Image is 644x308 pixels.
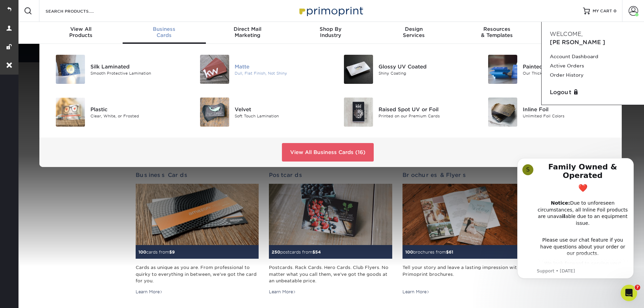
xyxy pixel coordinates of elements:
[402,289,430,295] div: Learn More
[2,287,58,306] iframe: Google Customer Reviews
[523,113,614,119] div: Unlimited Foil Colors
[550,61,636,70] a: Active Orders
[550,39,605,46] span: [PERSON_NAME]
[372,26,455,38] div: Services
[523,105,614,113] div: Inline Foil
[123,22,206,44] a: BusinessCards
[523,63,614,70] div: Painted Edge
[269,289,296,295] div: Learn More
[621,285,637,301] iframe: Intercom live chat
[235,105,325,113] div: Velvet
[90,63,181,70] div: Silk Laminated
[48,52,182,87] a: Silk Laminated Business Cards Silk Laminated Smooth Protective Lamination
[39,22,123,44] a: View AllProducts
[289,26,372,38] div: Industry
[235,113,325,119] div: Soft Touch Lamination
[538,26,622,38] div: & Support
[455,26,538,38] div: & Templates
[538,22,622,44] a: Contact& Support
[123,26,206,38] div: Cards
[136,264,259,284] div: Cards as unique as you are. From professional to quirky to everything in between, we've got the c...
[336,95,470,129] a: Raised Spot UV or Foil Business Cards Raised Spot UV or Foil Printed on our Premium Cards
[206,26,289,32] span: Direct Mail
[289,26,372,32] span: Shop By
[282,143,374,162] a: View All Business Cards (16)
[455,22,538,44] a: Resources& Templates
[379,105,469,113] div: Raised Spot UV or Foil
[550,70,636,80] a: Order History
[379,63,469,70] div: Glossy UV Coated
[344,55,373,84] img: Glossy UV Coated Business Cards
[372,22,455,44] a: DesignServices
[538,26,622,32] span: Contact
[523,70,614,76] div: Our Thickest (32PT) Stock
[39,26,123,38] div: Products
[507,148,644,290] iframe: Intercom notifications message
[488,98,517,127] img: Inline Foil Business Cards
[200,55,229,84] img: Matte Business Cards
[480,95,614,129] a: Inline Foil Business Cards Inline Foil Unlimited Foil Colors
[488,55,517,84] img: Painted Edge Business Cards
[90,105,181,113] div: Plastic
[90,70,181,76] div: Smooth Protective Lamination
[48,95,182,129] a: Plastic Business Cards Plastic Clear, White, or Frosted
[192,52,326,87] a: Matte Business Cards Matte Dull, Flat Finish, Not Shiny
[289,22,372,44] a: Shop ByIndustry
[235,63,325,70] div: Matte
[206,26,289,38] div: Marketing
[480,52,614,87] a: Painted Edge Business Cards Painted Edge Our Thickest (32PT) Stock
[614,9,617,13] span: 0
[593,8,612,14] span: MY CART
[269,264,392,284] div: Postcards. Rack Cards. Hero Cards. Club Flyers. No matter what you call them, we've got the goods...
[123,26,206,32] span: Business
[56,55,85,84] img: Silk Laminated Business Cards
[379,113,469,119] div: Printed on our Premium Cards
[372,26,455,32] span: Design
[39,26,123,32] span: View All
[56,98,85,127] img: Plastic Business Cards
[550,31,583,37] span: Welcome,
[550,52,636,61] a: Account Dashboard
[192,95,326,129] a: Velvet Business Cards Velvet Soft Touch Lamination
[336,52,470,87] a: Glossy UV Coated Business Cards Glossy UV Coated Shiny Coating
[206,22,289,44] a: Direct MailMarketing
[379,70,469,76] div: Shiny Coating
[455,26,538,32] span: Resources
[635,285,640,290] span: 7
[296,3,365,18] img: Primoprint
[235,70,325,76] div: Dull, Flat Finish, Not Shiny
[45,7,112,15] input: SEARCH PRODUCTS.....
[344,98,373,127] img: Raised Spot UV or Foil Business Cards
[90,113,181,119] div: Clear, White, or Frosted
[136,289,163,295] div: Learn More
[550,88,636,97] a: Logout
[200,98,229,127] img: Velvet Business Cards
[402,264,525,284] div: Tell your story and leave a lasting impression with Primoprint brochures.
